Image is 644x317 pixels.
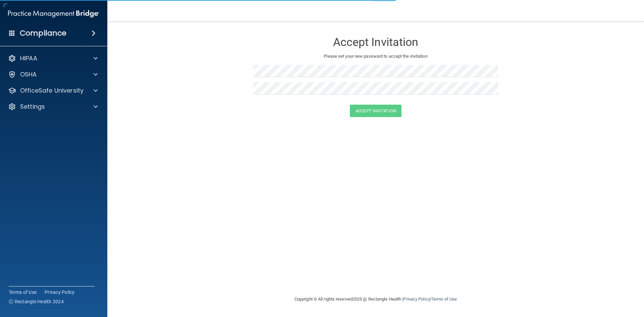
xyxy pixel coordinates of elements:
p: Please set your new password to accept the invitation [258,52,493,60]
h4: Compliance [20,29,66,38]
a: Terms of Use [9,289,37,296]
a: Terms of Use [431,297,457,302]
a: OfficeSafe University [8,87,98,95]
a: Settings [8,103,98,111]
a: Privacy Policy [403,297,430,302]
img: PMB logo [8,7,99,20]
button: Accept Invitation [350,105,401,117]
p: HIPAA [20,54,37,62]
span: Ⓒ Rectangle Health 2024 [9,298,64,305]
div: Copyright © All rights reserved 2025 @ Rectangle Health | | [253,288,498,310]
p: OfficeSafe University [20,87,84,95]
h3: Accept Invitation [253,36,498,48]
p: Settings [20,103,45,111]
p: OSHA [20,70,37,78]
a: HIPAA [8,54,98,62]
a: Privacy Policy [45,289,75,296]
a: OSHA [8,70,98,78]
